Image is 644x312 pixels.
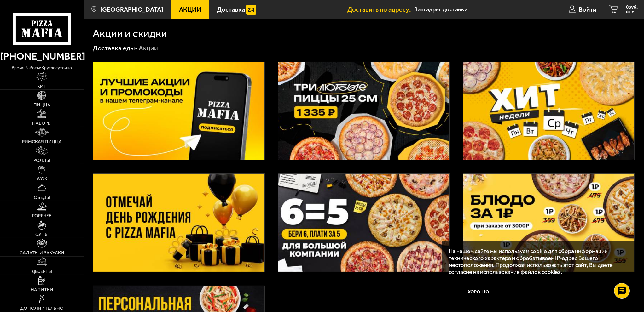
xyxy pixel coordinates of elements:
span: Супы [35,232,49,237]
span: [GEOGRAPHIC_DATA] [100,6,164,13]
span: Доставка [217,6,245,13]
h1: Акции и скидки [93,28,167,39]
span: Доставить по адресу: [347,6,414,13]
span: Десерты [32,269,52,274]
div: Акции [139,44,158,53]
span: Напитки [31,287,53,292]
a: Доставка еды- [93,44,138,52]
span: Обеды [34,195,50,200]
span: Пицца [33,103,50,107]
span: Наборы [32,121,52,126]
span: Горячее [32,213,51,218]
span: WOK [37,177,47,181]
span: Салаты и закуски [20,251,64,255]
span: 0 руб. [626,5,638,9]
span: Дополнительно [20,306,64,311]
img: 15daf4d41897b9f0e9f617042186c801.svg [246,5,256,15]
button: Хорошо [449,282,509,302]
span: Акции [179,6,201,13]
span: Хит [37,84,46,89]
span: 0 шт. [626,10,638,14]
span: Римская пицца [22,139,62,144]
p: На нашем сайте мы используем cookie для сбора информации технического характера и обрабатываем IP... [449,248,624,275]
span: Роллы [33,158,50,163]
span: Войти [579,6,596,13]
input: Ваш адрес доставки [414,4,543,15]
